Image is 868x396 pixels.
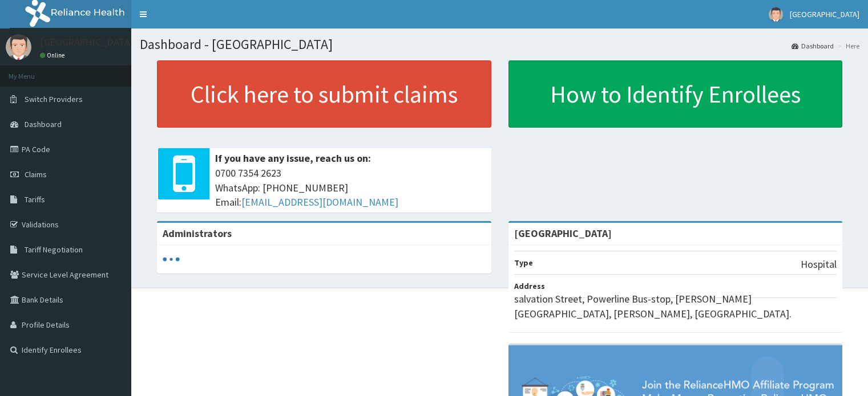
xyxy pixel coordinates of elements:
b: Administrators [163,227,232,240]
span: Claims [25,169,47,179]
b: Address [514,281,545,291]
a: Click here to submit claims [157,60,491,128]
img: User Image [769,7,783,22]
li: Here [835,41,859,51]
span: 0700 7354 2623 WhatsApp: [PHONE_NUMBER] Email: [215,166,486,210]
svg: audio-loading [163,251,180,268]
a: Online [40,51,67,59]
a: How to Identify Enrollees [508,60,843,128]
a: Dashboard [792,41,834,51]
img: User Image [6,34,31,60]
a: [EMAIL_ADDRESS][DOMAIN_NAME] [241,195,398,209]
span: Tariffs [25,194,45,205]
span: Switch Providers [25,94,83,104]
p: [GEOGRAPHIC_DATA] [40,37,134,47]
b: Type [514,258,533,268]
span: Dashboard [25,119,62,129]
p: Hospital [801,257,837,272]
span: Tariff Negotiation [25,244,83,255]
span: [GEOGRAPHIC_DATA] [790,9,859,19]
strong: [GEOGRAPHIC_DATA] [514,227,612,240]
b: If you have any issue, reach us on: [215,152,371,165]
p: salvation Street, Powerline Bus-stop, [PERSON_NAME][GEOGRAPHIC_DATA], [PERSON_NAME], [GEOGRAPHIC_... [514,292,837,321]
h1: Dashboard - [GEOGRAPHIC_DATA] [140,37,859,52]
